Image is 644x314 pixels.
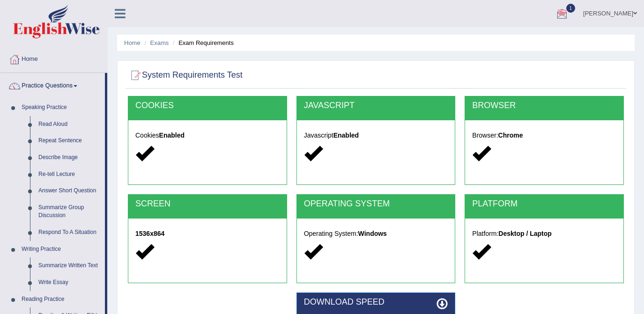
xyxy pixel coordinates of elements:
h2: BROWSER [472,101,616,110]
a: Summarize Group Discussion [34,199,105,224]
a: Answer Short Question [34,183,105,199]
a: Describe Image [34,149,105,166]
h2: JAVASCRIPT [304,101,448,110]
h2: DOWNLOAD SPEED [304,298,448,307]
h5: Javascript [304,132,448,139]
h5: Cookies [135,132,280,139]
a: Reading Practice [17,291,105,308]
strong: Enabled [333,131,359,139]
strong: Chrome [498,131,523,139]
a: Home [0,46,107,70]
a: Respond To A Situation [34,224,105,241]
h2: System Requirements Test [128,68,243,82]
a: Summarize Written Text [34,257,105,274]
h2: OPERATING SYSTEM [304,199,448,209]
a: Writing Practice [17,241,105,258]
h2: PLATFORM [472,199,616,209]
a: Read Aloud [34,116,105,133]
h2: SCREEN [135,199,280,209]
a: Speaking Practice [17,99,105,116]
strong: 1536x864 [135,230,164,237]
a: Repeat Sentence [34,132,105,149]
h5: Browser: [472,132,616,139]
li: Exam Requirements [170,38,234,47]
a: Re-tell Lecture [34,166,105,183]
h5: Platform: [472,230,616,237]
strong: Desktop / Laptop [498,230,552,237]
strong: Enabled [159,131,185,139]
a: Home [124,39,141,46]
a: Write Essay [34,274,105,291]
strong: Windows [358,230,387,237]
a: Exams [150,39,169,46]
a: Practice Questions [0,73,105,96]
span: 1 [566,4,576,13]
h5: Operating System: [304,230,448,237]
h2: COOKIES [135,101,280,110]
